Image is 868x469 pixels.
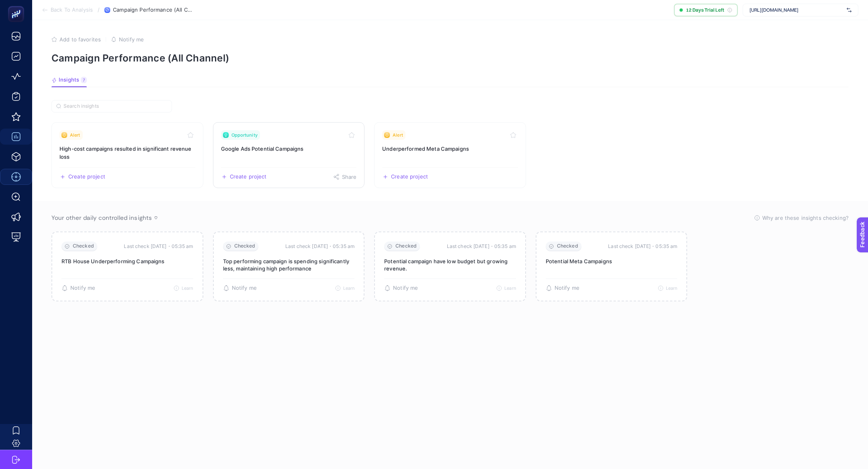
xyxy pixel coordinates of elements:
span: 12 Days Trial Left [686,7,724,13]
span: Campaign Performance (All Channel) [113,7,193,13]
span: Create project [391,174,428,180]
button: Create a new project based on this insight [59,174,105,180]
button: Create a new project based on this insight [221,174,267,180]
img: svg%3e [847,6,852,14]
button: Toggle favorite [508,130,518,140]
p: RTB House Underperforming Campaigns [61,258,193,265]
span: Create project [68,174,105,180]
a: View insight titled [374,122,526,188]
section: Insight Packages [51,122,849,188]
span: Learn [182,285,193,291]
h3: Insight title [59,145,195,161]
button: Learn [174,285,193,291]
time: Last check [DATE]・05:35 am [124,242,193,250]
div: 7 [81,77,87,83]
span: Create project [230,174,267,180]
span: Feedback [5,2,31,9]
section: Passive Insight Packages [51,231,849,301]
button: Learn [496,285,516,291]
button: Toggle favorite [186,130,195,140]
button: Learn [335,285,355,291]
span: Notify me [119,36,144,43]
span: Alert [70,132,80,138]
span: Alert [393,132,403,138]
p: Potential Meta Campaigns [546,258,678,265]
span: Your other daily controlled insights [51,214,152,222]
span: Notify me [393,285,418,291]
span: Back To Analysis [51,7,93,13]
button: Toggle favorite [347,130,356,140]
span: Share [342,174,357,180]
span: Learn [504,285,516,291]
span: Notify me [232,285,257,291]
span: Learn [666,285,678,291]
button: Share this insight [333,174,357,180]
span: Why are these insights checking? [762,214,849,222]
button: Notify me [111,36,144,43]
p: Potential campaign have low budget but growing revenue. [384,258,516,272]
p: Campaign Performance (All Channel) [51,52,849,64]
span: Notify me [70,285,95,291]
span: Opportunity [231,132,258,138]
button: Notify me [61,285,95,291]
button: Notify me [223,285,257,291]
span: [URL][DOMAIN_NAME] [749,7,843,13]
time: Last check [DATE]・05:35 am [608,242,677,250]
a: View insight titled [213,122,365,188]
span: / [98,6,100,13]
button: Notify me [546,285,579,291]
p: Top performing campaign is spending significantly less, maintaining high performance [223,258,355,272]
button: Create a new project based on this insight [382,174,428,180]
span: Notify me [555,285,579,291]
span: Add to favorites [59,36,101,43]
h3: Insight title [382,145,518,153]
button: Learn [658,285,678,291]
button: Add to favorites [51,36,101,43]
span: Checked [557,243,578,249]
h3: Insight title [221,145,357,153]
input: Search [63,103,167,109]
span: Checked [73,243,94,249]
span: Insights [59,77,79,83]
a: View insight titled [51,122,203,188]
time: Last check [DATE]・05:35 am [447,242,516,250]
span: Checked [234,243,256,249]
span: Learn [343,285,355,291]
time: Last check [DATE]・05:35 am [285,242,354,250]
button: Notify me [384,285,418,291]
span: Checked [395,243,417,249]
